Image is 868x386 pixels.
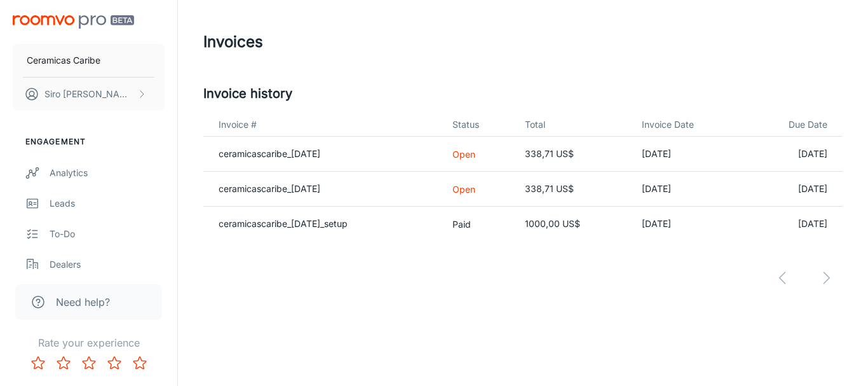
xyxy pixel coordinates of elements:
th: Total [515,113,632,137]
td: 338,71 US$ [515,137,632,172]
td: [DATE] [632,137,743,172]
div: Dealers [50,258,165,272]
img: Roomvo PRO Beta [13,15,134,29]
td: [DATE] [743,172,843,207]
td: [DATE] [743,207,843,242]
h1: Invoices [203,31,263,53]
td: 1000,00 US$ [515,207,632,242]
p: Paid [452,217,505,231]
button: Ceramicas Caribe [13,44,165,77]
td: [DATE] [632,172,743,207]
p: Siro [PERSON_NAME] [44,87,134,101]
p: Rate your experience [10,335,167,350]
button: Siro [PERSON_NAME] [13,78,165,111]
th: Invoice Date [632,113,743,137]
th: Status [442,113,515,137]
a: ceramicascaribe_[DATE]_setup [219,218,348,229]
div: Leads [50,196,165,210]
h5: Invoice history [203,84,843,103]
td: 338,71 US$ [515,172,632,207]
a: ceramicascaribe_[DATE] [219,183,320,194]
div: To-do [50,227,165,241]
th: Due Date [743,113,843,137]
p: Open [452,148,505,161]
p: Ceramicas Caribe [27,53,100,67]
a: ceramicascaribe_[DATE] [219,148,320,159]
div: Analytics [50,166,165,180]
td: [DATE] [743,137,843,172]
span: Need help? [56,294,110,310]
p: Open [452,183,505,196]
td: [DATE] [632,207,743,242]
th: Invoice # [203,113,442,137]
